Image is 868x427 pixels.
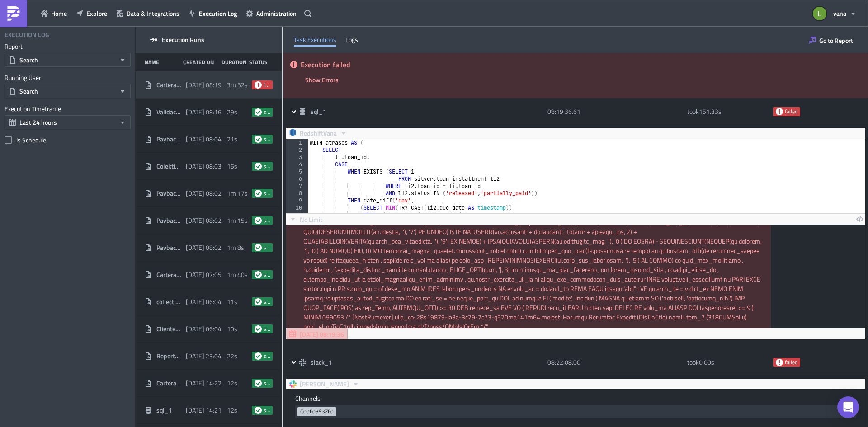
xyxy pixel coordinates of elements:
[819,36,853,45] span: Go to Report
[286,128,350,139] button: RedshiftVana
[300,329,344,339] span: [DATE] 08:19:36
[294,33,336,47] div: Task Executions
[255,380,262,387] span: success
[36,6,71,20] button: Home
[227,189,248,197] span: 1m 17s
[547,103,683,120] div: 08:19:36.61
[311,358,334,366] span: slack_1
[156,162,181,170] span: Colektio Data Share
[255,298,262,305] span: success
[186,271,222,279] span: [DATE] 07:05
[5,42,131,51] label: Report
[227,298,237,306] span: 11s
[156,81,181,89] span: Cartera Cobranza Externa
[227,108,237,116] span: 29s
[51,9,67,18] span: Home
[227,325,237,333] span: 10s
[286,161,308,168] div: 4
[227,162,237,170] span: 15s
[547,354,683,371] div: 08:22:08.00
[5,136,131,144] label: Is Schedule
[812,6,827,21] img: Avatar
[186,216,222,225] span: [DATE] 08:02
[255,352,262,360] span: success
[264,108,270,116] span: success
[264,325,270,333] span: success
[156,352,181,360] span: Reporte QA diaria
[300,128,337,139] span: RedshiftVana
[286,211,308,219] div: 11
[145,59,179,66] div: Name
[5,84,131,98] button: Search
[255,108,262,116] span: success
[776,108,783,115] span: failed
[255,407,262,414] span: success
[127,9,179,18] span: Data & Integrations
[286,379,363,389] button: [PERSON_NAME]
[286,328,348,339] button: [DATE] 08:19:36
[156,406,172,414] span: sql_1
[162,36,204,44] span: Execution Runs
[286,154,308,161] div: 3
[286,175,308,183] div: 6
[5,115,131,129] button: Last 24 hours
[19,86,38,96] span: Search
[186,135,222,143] span: [DATE] 08:04
[249,59,268,66] div: Status
[785,108,797,115] span: failed
[264,352,270,360] span: success
[241,6,301,20] button: Administration
[227,135,237,143] span: 21s
[255,190,262,197] span: success
[807,4,861,23] button: vana
[227,81,248,89] span: 3m 32s
[156,216,181,225] span: Payback HN
[184,6,241,20] button: Execution Log
[71,6,112,20] button: Explore
[295,394,856,403] label: Channels
[286,204,308,211] div: 10
[5,105,131,113] label: Execution Timeframe
[264,298,270,305] span: success
[6,6,21,21] img: PushMetrics
[305,75,339,84] span: Show Errors
[264,407,270,414] span: success
[227,352,237,360] span: 22s
[286,197,308,204] div: 9
[156,298,181,306] span: collection_b0_limit_assignment
[156,325,181,333] span: Clientes 4th+ sin nuevo desembolso en 4 [PERSON_NAME]
[286,146,308,154] div: 2
[687,103,769,120] div: took 151.33 s
[264,136,270,143] span: success
[186,379,222,387] span: [DATE] 14:22
[4,4,557,11] body: Rich Text Area. Press ALT-0 for help.
[255,136,262,143] span: success
[186,406,222,414] span: [DATE] 14:21
[286,168,308,175] div: 5
[264,163,270,170] span: success
[186,325,222,333] span: [DATE] 06:04
[345,33,358,47] div: Logs
[112,6,184,20] button: Data & Integrations
[156,189,181,197] span: Payback GT
[311,108,328,116] span: sql_1
[222,59,245,66] div: Duration
[19,117,57,127] span: Last 24 hours
[264,271,270,278] span: success
[186,352,222,360] span: [DATE] 23:04
[186,108,222,116] span: [DATE] 08:16
[286,183,308,190] div: 7
[837,396,859,418] div: Open Intercom Messenger
[687,354,769,371] div: took 0.00 s
[227,216,248,225] span: 1m 15s
[255,163,262,170] span: success
[199,9,237,18] span: Execution Log
[186,298,222,306] span: [DATE] 06:04
[186,162,222,170] span: [DATE] 08:03
[156,244,181,252] span: Payback DO
[300,215,322,224] span: No Limit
